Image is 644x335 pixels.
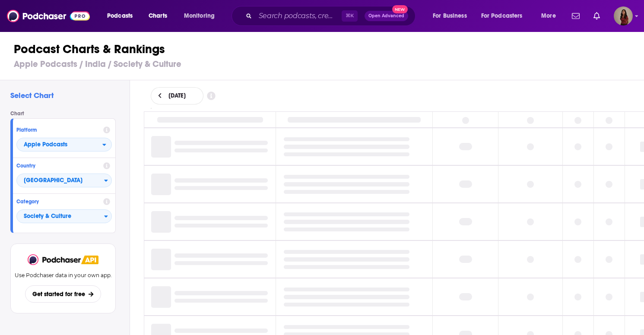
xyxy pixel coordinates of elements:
button: open menu [427,9,478,23]
h4: Chart [10,111,123,117]
p: Use Podchaser data in your own app. [15,272,112,278]
h4: Platform [16,127,100,133]
span: Monitoring [184,10,215,22]
h2: Platforms [16,138,112,152]
img: Podchaser - Follow, Share and Rate Podcasts [28,254,81,265]
h1: Podcast Charts & Rankings [14,41,638,57]
span: [DATE] [168,93,186,99]
span: Apple Podcasts [24,142,67,148]
span: Open Advanced [368,14,404,18]
span: Society & Culture [17,209,104,224]
h3: Apple Podcasts / India / Society & Culture [14,59,638,70]
button: open menu [476,9,535,23]
button: Show profile menu [614,6,633,25]
button: open menu [16,138,112,152]
img: Podchaser API banner [81,256,98,264]
span: [GEOGRAPHIC_DATA] [17,174,104,188]
a: Show notifications dropdown [568,9,583,23]
span: Get started for free [32,291,85,298]
a: Charts [143,9,172,23]
button: Get started for free [25,285,101,303]
span: Logged in as akanksha36648 [614,6,633,25]
span: For Business [433,10,467,22]
h2: Select Chart [10,91,123,100]
button: Categories [16,209,112,223]
button: Countries [16,174,112,187]
input: Search podcasts, credits, & more... [255,9,342,23]
a: Show notifications dropdown [590,9,603,23]
h4: Country [16,163,100,169]
span: New [392,5,408,13]
div: Search podcasts, credits, & more... [240,6,424,26]
img: Podchaser - Follow, Share and Rate Podcasts [7,8,90,24]
span: ⌘ K [342,10,358,22]
img: User Profile [614,6,633,25]
button: open menu [101,9,144,23]
span: Podcasts [107,10,133,22]
span: Charts [149,10,167,22]
span: For Podcasters [481,10,523,22]
h4: Category [16,199,100,205]
button: open menu [535,9,567,23]
button: open menu [178,9,226,23]
button: Open AdvancedNew [365,11,408,21]
span: More [541,10,556,22]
